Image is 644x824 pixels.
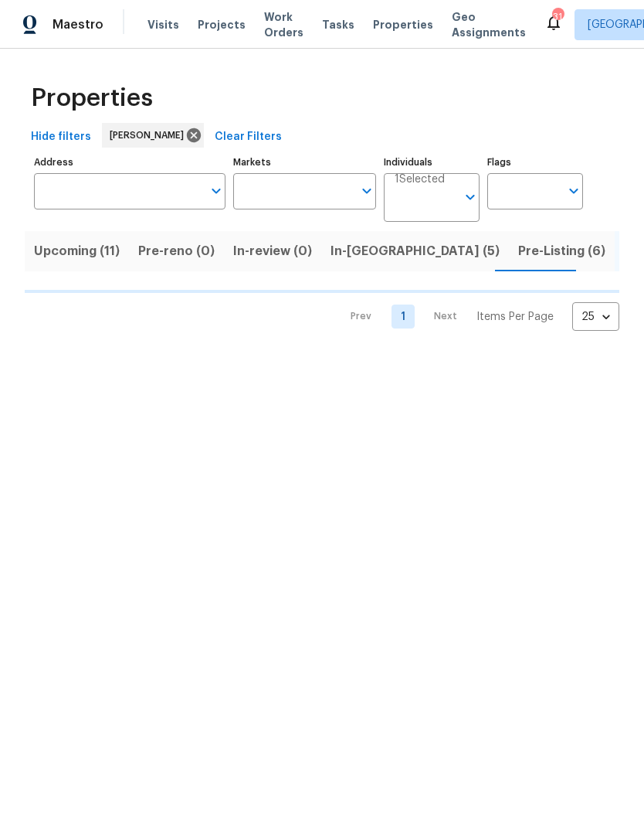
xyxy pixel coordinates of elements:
[356,180,378,202] button: Open
[53,17,103,32] span: Maestro
[215,128,282,147] span: Clear Filters
[198,17,246,32] span: Projects
[31,128,91,147] span: Hide filters
[25,123,97,152] button: Hide filters
[34,158,225,167] label: Address
[233,240,312,262] span: In-review (0)
[330,240,500,262] span: In-[GEOGRAPHIC_DATA] (5)
[147,17,179,32] span: Visits
[322,19,354,30] span: Tasks
[459,186,481,208] button: Open
[572,297,619,337] div: 25
[31,90,153,106] span: Properties
[208,123,288,152] button: Clear Filters
[476,309,554,325] p: Items Per Page
[395,173,445,186] span: 1 Selected
[487,158,583,167] label: Flags
[138,240,215,262] span: Pre-reno (0)
[233,158,377,167] label: Markets
[336,302,619,331] nav: Pagination Navigation
[384,158,480,167] label: Individuals
[102,123,204,148] div: [PERSON_NAME]
[373,17,433,32] span: Properties
[452,9,526,40] span: Geo Assignments
[391,305,415,329] a: Goto page 1
[264,9,303,40] span: Work Orders
[34,240,120,262] span: Upcoming (11)
[552,9,563,25] div: 31
[205,180,227,202] button: Open
[563,180,585,202] button: Open
[518,240,605,262] span: Pre-Listing (6)
[110,128,190,143] span: [PERSON_NAME]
